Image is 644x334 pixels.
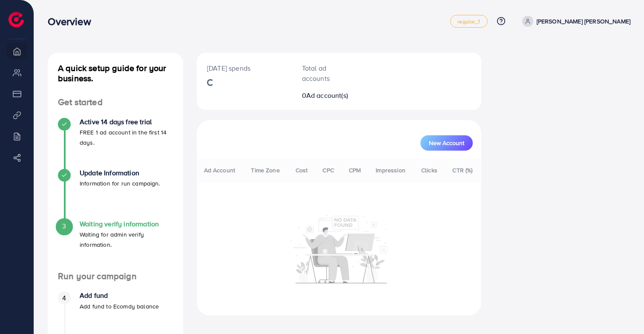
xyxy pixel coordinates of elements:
[48,271,183,282] h4: Run your campaign
[48,15,98,28] h3: Overview
[80,118,173,126] h4: Active 14 days free trial
[80,291,159,300] h4: Add fund
[48,97,183,108] h4: Get started
[302,91,353,100] h2: 0
[48,63,183,83] h4: A quick setup guide for your business.
[429,140,464,146] span: New Account
[207,63,282,73] p: [DATE] spends
[519,16,630,27] a: [PERSON_NAME] [PERSON_NAME]
[80,169,160,177] h4: Update Information
[9,12,24,27] img: logo
[62,221,66,231] span: 3
[62,293,66,303] span: 4
[537,16,630,26] p: [PERSON_NAME] [PERSON_NAME]
[48,169,183,220] li: Update Information
[80,229,173,250] p: Waiting for admin verify information.
[457,19,480,24] span: regular_1
[80,127,173,148] p: FREE 1 ad account in the first 14 days.
[48,118,183,169] li: Active 14 days free trial
[420,135,473,151] button: New Account
[302,63,353,83] p: Total ad accounts
[450,15,487,28] a: regular_1
[80,220,173,228] h4: Waiting verify information
[80,301,159,311] p: Add fund to Ecomdy balance
[48,220,183,271] li: Waiting verify information
[306,91,348,100] span: Ad account(s)
[80,178,160,188] p: Information for run campaign.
